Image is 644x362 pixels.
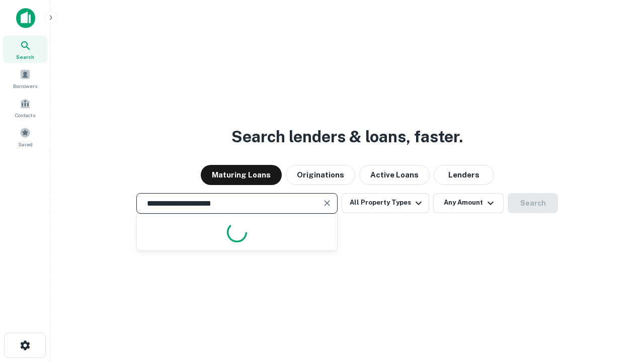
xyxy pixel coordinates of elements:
[3,123,47,150] a: Saved
[434,165,494,185] button: Lenders
[433,193,504,213] button: Any Amount
[3,65,47,92] a: Borrowers
[3,36,47,63] a: Search
[201,165,282,185] button: Maturing Loans
[15,111,35,119] span: Contacts
[16,8,35,28] img: capitalize-icon.png
[359,165,430,185] button: Active Loans
[231,125,463,149] h3: Search lenders & loans, faster.
[3,94,47,121] a: Contacts
[16,53,34,61] span: Search
[320,196,334,210] button: Clear
[594,282,644,330] iframe: Chat Widget
[286,165,355,185] button: Originations
[342,193,429,213] button: All Property Types
[13,82,37,90] span: Borrowers
[18,140,33,148] span: Saved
